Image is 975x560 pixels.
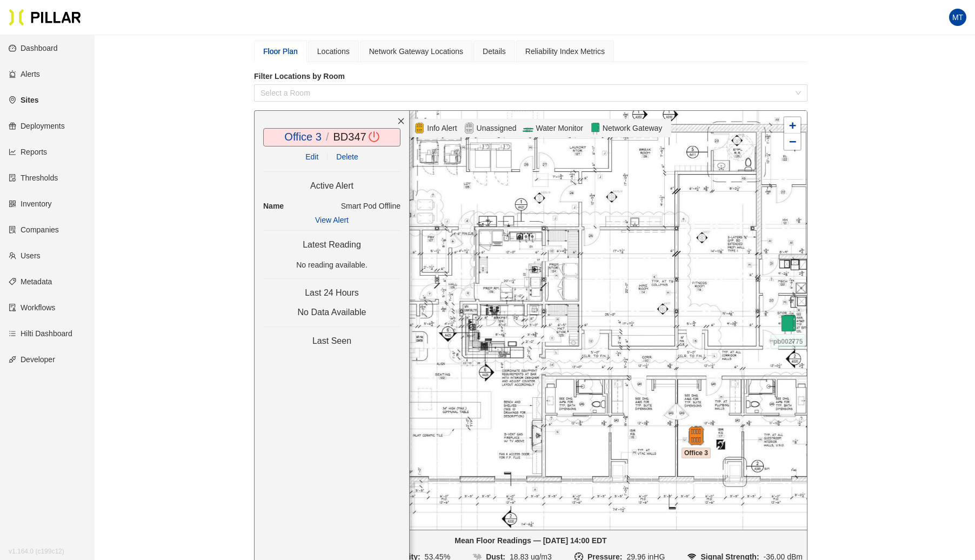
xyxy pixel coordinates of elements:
[677,426,715,445] div: Office 3
[9,329,72,338] a: barsHilti Dashboard
[483,45,506,57] div: Details
[9,199,52,208] a: qrcodeInventory
[333,131,366,143] a: BD347
[315,216,349,224] a: View Alert
[341,200,400,212] div: Smart Pod Offline
[475,122,519,134] span: Unassigned
[326,131,329,143] span: /
[686,426,706,445] img: pod-offline.df94d192.svg
[284,131,322,143] a: Office 3
[397,117,405,125] span: close
[263,200,284,212] div: Name
[682,448,711,458] span: Office 3
[9,277,52,286] a: tagMetadata
[263,288,400,298] h4: Last 24 Hours
[254,71,807,82] label: Filter Locations by Room
[9,70,40,78] a: alertAlerts
[336,151,358,163] span: Delete
[9,44,58,52] a: dashboardDashboard
[464,122,475,135] img: Unassigned
[263,239,400,250] h4: Latest Reading
[305,152,318,161] a: Edit
[263,307,400,318] h4: No Data Available
[414,122,425,135] img: Alert
[769,315,807,321] div: pb002775
[263,45,298,57] div: Floor Plan
[9,122,65,130] a: giftDeployments
[771,334,806,349] span: pb002775
[778,315,798,334] img: gateway-online.42bf373e.svg
[590,122,600,135] img: Network Gateway
[952,9,963,26] span: MT
[9,355,55,364] a: apiDeveloper
[9,174,58,182] a: exceptionThresholds
[9,9,81,26] img: Pillar Technologies
[366,131,379,142] span: poweroff
[789,118,796,132] span: +
[789,135,796,148] span: −
[9,225,59,234] a: solutionCompanies
[525,45,605,57] div: Reliability Index Metrics
[784,117,800,134] a: Zoom in
[317,45,350,57] div: Locations
[369,45,463,57] div: Network Gateway Locations
[9,251,41,260] a: teamUsers
[263,181,400,191] h4: Active Alert
[259,535,803,546] div: Mean Floor Readings — [DATE] 14:00 EDT
[263,336,400,346] h4: Last Seen
[523,122,533,135] img: Flow-Monitor
[9,303,55,312] a: auditWorkflows
[425,122,459,134] span: Info Alert
[9,148,47,156] a: line-chartReports
[784,134,800,150] a: Zoom out
[9,96,38,104] a: environmentSites
[263,259,400,271] p: No reading available.
[533,122,585,134] span: Water Monitor
[600,122,664,134] span: Network Gateway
